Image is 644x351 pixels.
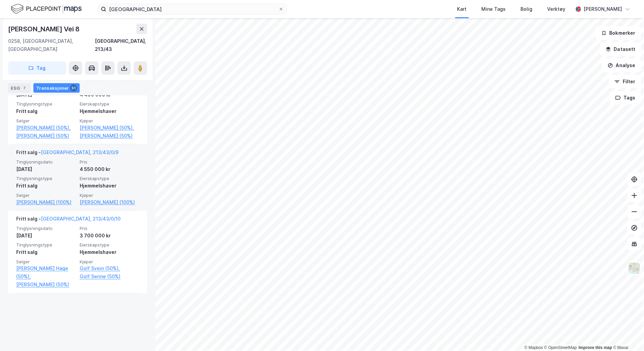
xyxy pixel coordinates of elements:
button: Bokmerker [596,26,641,40]
div: Kontrollprogram for chat [610,319,644,351]
img: Z [628,262,641,275]
div: Kart [457,5,467,13]
div: Bolig [521,5,533,13]
span: Kjøper [80,193,139,198]
button: Analyse [602,59,641,72]
a: Mapbox [525,345,543,350]
span: Tinglysningsdato [16,226,76,231]
span: Selger [16,118,76,124]
span: Eierskapstype [80,242,139,248]
a: [GEOGRAPHIC_DATA], 213/43/0/9 [41,149,118,155]
div: Hjemmelshaver [80,107,139,115]
div: 7 [21,85,28,91]
span: Eierskapstype [80,101,139,107]
div: Fritt salg - [16,148,118,159]
div: Fritt salg [16,107,76,115]
a: [PERSON_NAME] (50%) [80,132,139,140]
div: ESG [8,83,31,93]
span: Pris [80,159,139,165]
div: 3 700 000 kr [80,232,139,240]
span: Tinglysningstype [16,176,76,181]
div: [DATE] [16,232,76,240]
div: Fritt salg [16,182,76,190]
a: OpenStreetMap [544,345,577,350]
iframe: Chat Widget [610,319,644,351]
span: Tinglysningstype [16,242,76,248]
a: [PERSON_NAME] (100%) [80,198,139,206]
div: Verktøy [547,5,566,13]
span: Kjøper [80,259,139,265]
button: Tag [8,61,66,75]
a: [PERSON_NAME] (50%), [16,124,76,132]
div: [PERSON_NAME] [584,5,622,13]
span: Tinglysningsdato [16,159,76,165]
div: [DATE] [16,165,76,173]
a: [PERSON_NAME] (50%), [80,124,139,132]
div: Fritt salg [16,248,76,256]
div: Hjemmelshaver [80,248,139,256]
span: Kjøper [80,118,139,124]
span: Pris [80,226,139,231]
a: Golf Serine (50%) [80,273,139,281]
a: [PERSON_NAME] (100%) [16,198,76,206]
a: [PERSON_NAME] Hage (50%), [16,265,76,281]
div: 4 550 000 kr [80,165,139,173]
span: Tinglysningstype [16,101,76,107]
div: 0258, [GEOGRAPHIC_DATA], [GEOGRAPHIC_DATA] [8,37,95,53]
div: 51 [70,85,77,91]
div: [GEOGRAPHIC_DATA], 213/43 [95,37,147,53]
button: Tags [610,91,641,105]
div: Mine Tags [482,5,506,13]
div: Fritt salg - [16,215,120,226]
a: [PERSON_NAME] (50%) [16,132,76,140]
span: Eierskapstype [80,176,139,181]
button: Datasett [600,42,641,56]
a: [GEOGRAPHIC_DATA], 213/43/0/10 [41,216,120,222]
a: [PERSON_NAME] (50%) [16,281,76,289]
span: Selger [16,193,76,198]
button: Filter [609,75,641,88]
div: Hjemmelshaver [80,182,139,190]
div: [PERSON_NAME] Vei 8 [8,24,81,34]
span: Selger [16,259,76,265]
a: Golf Svein (50%), [80,265,139,273]
a: Improve this map [579,345,612,350]
img: logo.f888ab2527a4732fd821a326f86c7f29.svg [11,3,82,15]
input: Søk på adresse, matrikkel, gårdeiere, leietakere eller personer [106,4,278,14]
div: Transaksjoner [33,83,80,93]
